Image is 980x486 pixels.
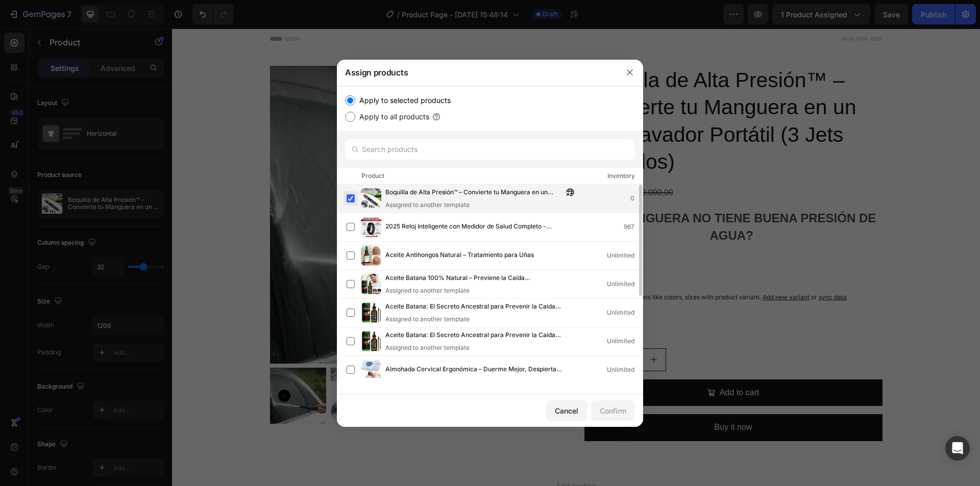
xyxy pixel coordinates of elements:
[413,320,436,342] button: decrement
[419,183,704,214] span: ¿TU MANGUERA NO TIENE BUENA PRESIÓN DE AGUA?
[471,320,494,342] button: increment
[546,400,587,421] button: Cancel
[459,156,502,173] div: $80.000,00
[607,171,635,181] div: Inventory
[607,336,643,346] div: Unlimited
[412,295,710,312] div: Quantity
[337,59,617,86] div: Assign products
[385,273,563,284] span: Aceite Batana 100% Natural – Previene la Caída [PERSON_NAME] y Estimula el Crecimiento Rápido
[412,37,710,148] h2: Boquilla de Alta Presión™ – Convierte tu Manguera en un Hidrolavador Portátil (3 Jets Incluidos)
[361,360,381,380] img: product-img
[385,301,563,313] span: Aceite Batana: El Secreto Ancestral para Prevenir la Caída [PERSON_NAME] y Estimular el Crecimiento
[591,265,638,272] span: Add new variant
[647,265,675,272] span: sync data
[638,265,675,272] span: or
[385,221,563,233] span: 2025 Reloj Inteligente con Medidor de Salud Completo - Envío gratis
[385,187,563,198] span: Boquilla de Alta Presión™ – Convierte tu Manguera en un Hidrolavador Portátil (3 Jets Incluidos)
[439,264,675,274] p: Setup options like colors, sizes with product variant.
[385,200,579,210] div: Assigned to another template
[412,156,455,173] div: $39.900,00
[361,331,381,351] img: product-img
[106,361,118,373] button: Carousel Back Arrow
[361,245,381,266] img: product-img
[591,400,635,421] button: Confirm
[385,364,563,375] span: Almohada Cervical Ergonómica – Duerme Mejor, Despierta Sin Dolor
[412,351,710,378] button: Add to cart
[361,188,381,209] img: product-img
[345,139,635,160] input: Search products
[385,315,579,324] div: Assigned to another template
[355,94,451,107] label: Apply to selected products
[607,279,643,289] div: Unlimited
[337,86,643,394] div: />
[385,250,534,261] span: Aceite Antihongos Natural – Tratamiento para Uñas
[945,436,970,461] div: Open Intercom Messenger
[361,302,381,323] img: product-img
[412,232,454,247] span: Show more
[607,308,643,318] div: Unlimited
[600,405,626,416] div: Confirm
[380,452,428,463] span: Add section
[548,357,587,372] div: Add to cart
[624,222,643,232] div: 967
[385,343,579,352] div: Assigned to another template
[376,361,388,373] button: Carousel Next Arrow
[555,405,578,416] div: Cancel
[361,274,381,294] img: product-img
[630,193,643,203] div: 0
[361,217,381,237] img: product-img
[385,330,563,341] span: Aceite Batana: El Secreto Ancestral para Prevenir la Caída [PERSON_NAME] y Estimular el Crecimiento
[607,365,643,375] div: Unlimited
[436,320,471,342] input: quantity
[607,250,643,261] div: Unlimited
[385,286,579,295] div: Assigned to another template
[412,232,710,247] button: Show more
[543,392,580,406] div: Buy it now
[355,111,429,123] label: Apply to all products
[412,386,710,413] button: Buy it now
[361,171,384,181] div: Product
